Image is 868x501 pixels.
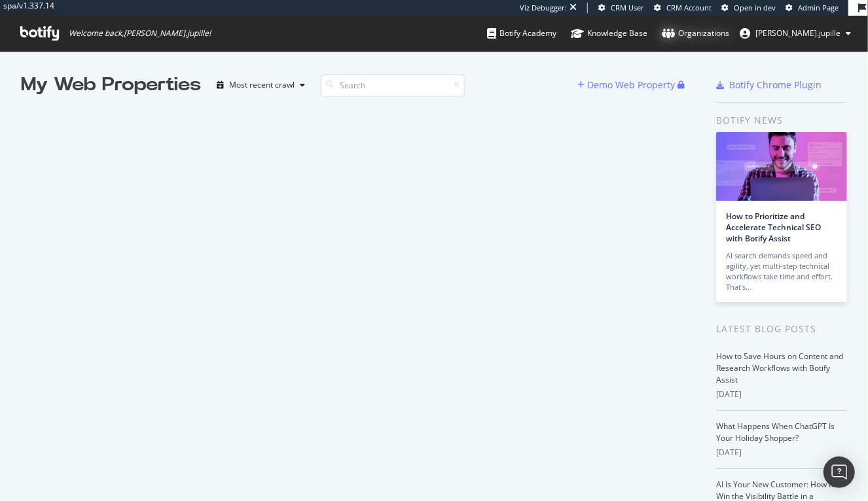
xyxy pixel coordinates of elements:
a: Botify Chrome Plugin [716,78,822,92]
img: How to Prioritize and Accelerate Technical SEO with Botify Assist [716,132,847,201]
div: AI search demands speed and agility, yet multi-step technical workflows take time and effort. Tha... [726,250,837,292]
a: What Happens When ChatGPT Is Your Holiday Shopper? [716,421,835,443]
a: How to Save Hours on Content and Research Workflows with Botify Assist [716,351,843,385]
a: How to Prioritize and Accelerate Technical SEO with Botify Assist [726,211,821,244]
span: benjamin.jupille [755,27,841,39]
a: Demo Web Property [577,79,678,90]
input: Search [321,74,465,97]
div: My Web Properties [21,72,201,98]
a: Knowledge Base [571,16,647,51]
div: [DATE] [716,389,847,400]
span: Welcome back, [PERSON_NAME].jupille ! [69,28,211,39]
div: Botify Academy [487,27,556,40]
div: Knowledge Base [571,27,647,40]
span: Admin Page [798,3,839,12]
a: Botify Academy [487,16,556,51]
span: Open in dev [734,3,776,12]
button: Most recent crawl [211,75,310,95]
a: CRM Account [654,3,712,13]
button: Demo Web Property [577,75,678,95]
div: Botify Chrome Plugin [729,78,822,92]
a: Admin Page [786,3,839,13]
div: Demo Web Property [587,78,675,92]
div: Organizations [662,27,729,40]
a: Open in dev [721,3,776,13]
span: CRM User [611,3,644,12]
span: CRM Account [666,3,712,12]
a: CRM User [598,3,644,13]
div: Botify news [716,113,847,128]
div: Most recent crawl [229,81,295,89]
div: Latest Blog Posts [716,322,847,336]
div: [DATE] [716,447,847,458]
div: Open Intercom Messenger [823,457,855,488]
button: [PERSON_NAME].jupille [729,23,861,44]
div: Viz Debugger: [520,3,567,13]
a: Organizations [662,16,729,51]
